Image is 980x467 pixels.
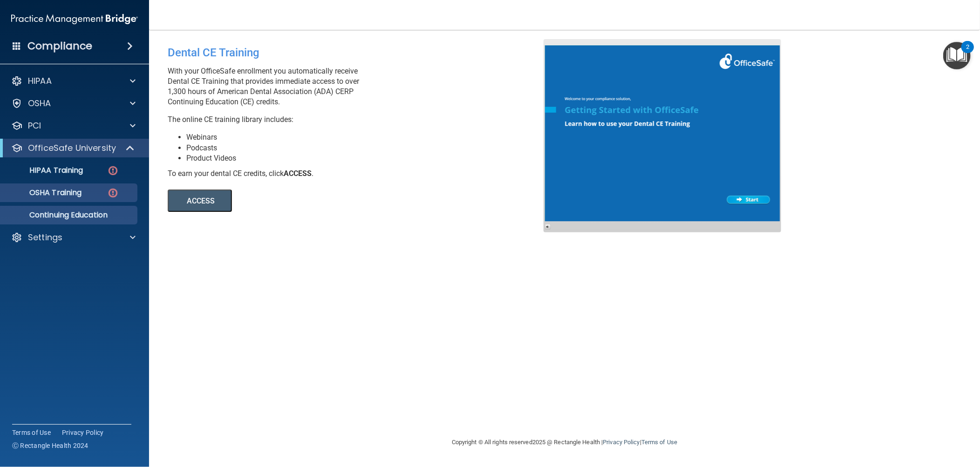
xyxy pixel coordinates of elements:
li: Webinars [186,132,551,142]
p: OSHA [28,98,51,109]
a: ACCESS [168,198,422,205]
div: Copyright © All rights reserved 2025 @ Rectangle Health | | [395,427,735,457]
a: Settings [11,232,136,243]
p: Settings [28,232,62,243]
div: Dental CE Training [168,39,551,66]
h4: Compliance [27,40,92,53]
img: danger-circle.6113f641.png [107,187,119,199]
img: PMB logo [11,10,138,28]
p: HIPAA [28,75,52,87]
p: OSHA Training [6,188,82,197]
a: Terms of Use [641,439,677,446]
button: ACCESS [168,190,232,212]
a: OSHA [11,98,136,109]
a: PCI [11,120,136,131]
li: Podcasts [186,143,551,153]
b: ACCESS [284,169,312,178]
a: Privacy Policy [62,428,104,437]
a: OfficeSafe University [11,142,135,154]
div: 2 [966,47,969,59]
a: Privacy Policy [603,439,640,446]
div: To earn your dental CE credits, click . [168,169,551,179]
p: PCI [28,120,41,131]
p: HIPAA Training [6,166,83,175]
a: Terms of Use [12,428,51,437]
p: The online CE training library includes: [168,115,551,125]
p: With your OfficeSafe enrollment you automatically receive Dental CE Training that provides immedi... [168,66,551,107]
a: HIPAA [11,75,136,87]
button: Open Resource Center, 2 new notifications [943,42,971,69]
img: danger-circle.6113f641.png [107,165,119,176]
li: Product Videos [186,153,551,163]
span: Ⓒ Rectangle Health 2024 [12,441,88,450]
p: OfficeSafe University [28,142,116,154]
p: Continuing Education [6,210,133,220]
